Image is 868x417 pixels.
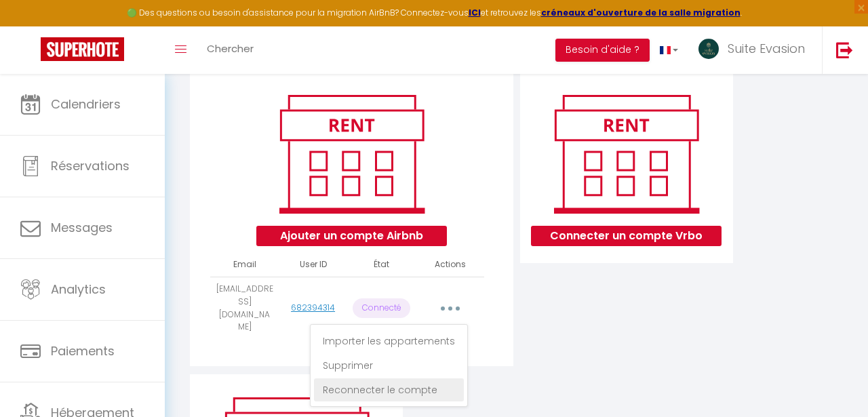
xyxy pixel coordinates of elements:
p: Connecté [353,298,410,318]
button: Ajouter un compte Airbnb [256,226,447,246]
a: ... Suite Evasion [688,26,822,74]
img: rent.png [540,89,713,219]
button: Besoin d'aide ? [555,39,650,62]
button: Connecter un compte Vrbo [531,226,722,246]
span: Suite Evasion [728,40,805,57]
a: créneaux d'ouverture de la salle migration [541,7,741,18]
img: ... [698,39,719,59]
a: Reconnecter le compte [314,378,464,401]
a: ICI [469,7,481,18]
th: User ID [279,253,347,277]
a: 682394314 [291,302,335,313]
th: Actions [416,253,484,277]
img: logout [836,41,853,58]
span: Analytics [51,281,106,298]
span: Chercher [207,41,254,56]
button: Ouvrir le widget de chat LiveChat [11,5,52,46]
span: Paiements [51,342,115,359]
a: Chercher [197,26,264,74]
span: Réservations [51,157,130,174]
td: [EMAIL_ADDRESS][DOMAIN_NAME] [210,277,279,339]
img: Super Booking [41,37,124,61]
img: rent.png [265,89,438,219]
span: Calendriers [51,96,121,113]
th: État [347,253,416,277]
th: Email [210,253,279,277]
a: Supprimer [314,354,464,377]
a: Importer les appartements [314,330,464,353]
span: Messages [51,219,113,236]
